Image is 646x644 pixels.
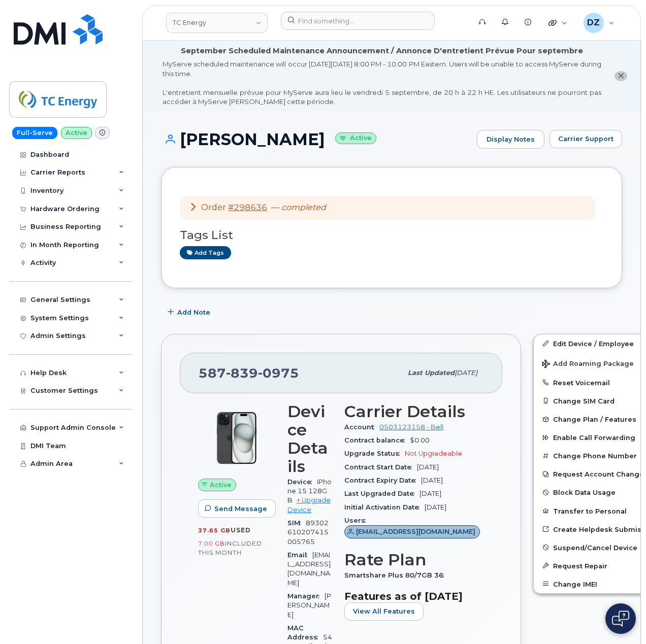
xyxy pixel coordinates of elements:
span: Email [287,551,312,559]
span: 587 [199,365,299,381]
span: [EMAIL_ADDRESS][DOMAIN_NAME] [356,527,475,536]
small: Active [335,132,376,144]
button: Send Message [198,499,276,518]
img: Open chat [612,611,629,627]
span: Order [201,202,226,212]
span: Manager [287,592,325,600]
span: Upgrade Status [344,450,405,457]
h3: Carrier Details [344,402,484,421]
span: [DATE] [417,463,439,471]
span: [DATE] [425,503,446,511]
span: included this month [198,539,262,556]
h1: [PERSON_NAME] [161,130,472,148]
div: MyServe scheduled maintenance will occur [DATE][DATE] 8:00 PM - 10:00 PM Eastern. Users will be u... [163,59,601,107]
a: Add tags [180,246,231,259]
span: Add Roaming Package [542,360,634,369]
button: View All Features [344,602,424,621]
span: Smartshare Plus 80/7GB 36 [344,571,449,579]
span: [PERSON_NAME] [287,592,331,619]
h3: Device Details [287,402,332,476]
span: Carrier Support [558,134,613,144]
span: [EMAIL_ADDRESS][DOMAIN_NAME] [287,551,331,587]
span: Suspend/Cancel Device [553,544,637,551]
h3: Features as of [DATE] [344,590,484,602]
div: September Scheduled Maintenance Announcement / Annonce D'entretient Prévue Pour septembre [181,46,583,56]
span: Account [344,423,379,431]
em: completed [281,202,326,212]
span: $0.00 [410,436,430,444]
button: close notification [615,71,627,82]
span: iPhone 15 128GB [287,478,332,504]
span: 37.65 GB [198,527,231,534]
span: 0975 [258,365,299,381]
a: [EMAIL_ADDRESS][DOMAIN_NAME] [344,528,480,536]
a: #298636 [228,202,267,212]
span: Contract Start Date [344,463,417,471]
span: [DATE] [419,490,441,497]
span: Last Upgraded Date [344,490,419,497]
span: [DATE] [421,477,443,484]
button: Carrier Support [550,130,622,148]
span: 89302610207415005765 [287,519,329,546]
span: Not Upgradeable [405,450,462,457]
span: Add Note [177,308,210,317]
span: 7.00 GB [198,540,225,547]
a: 0503123158 - Bell [379,423,443,431]
span: 839 [226,365,258,381]
span: Active [210,480,232,490]
span: [DATE] [455,369,477,377]
span: Enable Call Forwarding [553,434,635,442]
h3: Tags List [180,229,603,242]
span: Contract Expiry Date [344,477,421,484]
img: iPhone_15_Black.png [206,408,267,468]
span: used [231,526,251,534]
span: Initial Activation Date [344,503,425,511]
button: Add Note [161,303,219,322]
span: Users [344,517,371,524]
span: Change Plan / Features [553,416,636,423]
span: SIM [287,519,306,527]
span: Last updated [408,369,455,377]
span: View All Features [353,606,415,616]
h3: Rate Plan [344,551,484,569]
a: Display Notes [477,130,544,149]
span: MAC Address [287,624,323,641]
span: — [271,202,326,212]
span: Contract balance [344,436,410,444]
span: Device [287,478,317,486]
span: Send Message [214,504,267,514]
a: + Upgrade Device [287,496,331,513]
